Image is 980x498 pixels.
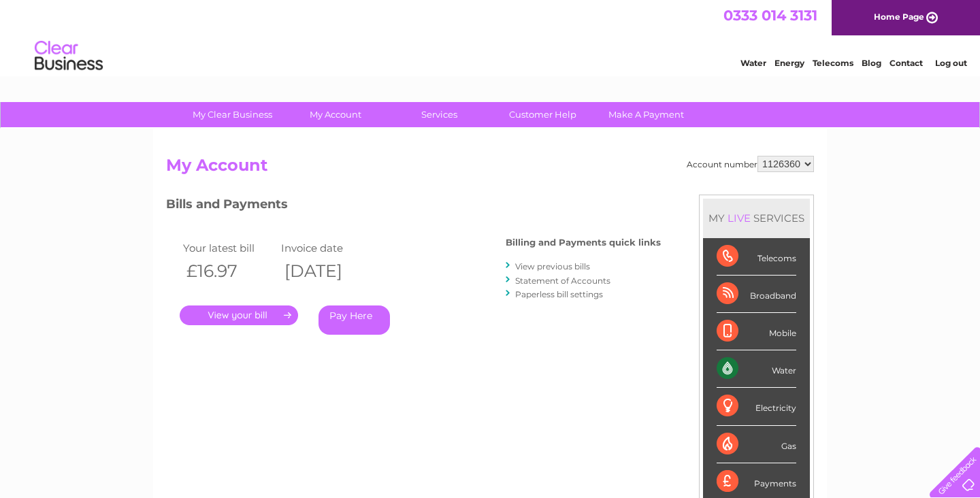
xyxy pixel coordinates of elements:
h3: Bills and Payments [166,195,661,218]
a: Water [740,58,766,68]
a: Customer Help [487,102,599,127]
a: . [180,305,298,325]
div: Water [717,350,796,388]
a: Statement of Accounts [515,276,610,286]
h2: My Account [166,156,814,182]
div: Gas [717,426,796,463]
th: [DATE] [278,257,376,285]
a: Paperless bill settings [515,289,603,299]
a: Contact [889,58,923,68]
div: Broadband [717,276,796,313]
img: logo.png [34,35,103,77]
th: £16.97 [180,257,278,285]
a: Blog [862,58,881,68]
a: Services [383,102,495,127]
a: View previous bills [515,261,590,271]
a: My Clear Business [176,102,289,127]
td: Invoice date [278,239,376,257]
a: Log out [935,58,967,68]
a: My Account [280,102,392,127]
h4: Billing and Payments quick links [506,237,661,248]
td: Your latest bill [180,239,278,257]
div: MY SERVICES [703,199,810,237]
div: Electricity [717,388,796,425]
div: Account number [687,156,814,172]
a: Pay Here [318,305,390,335]
a: Make A Payment [590,102,702,127]
div: Clear Business is a trading name of Verastar Limited (registered in [GEOGRAPHIC_DATA] No. 3667643... [169,7,813,66]
a: Energy [774,58,804,68]
div: Mobile [717,313,796,350]
a: 0333 014 3131 [723,7,817,24]
a: Telecoms [813,58,853,68]
div: Telecoms [717,238,796,276]
div: LIVE [725,212,753,225]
